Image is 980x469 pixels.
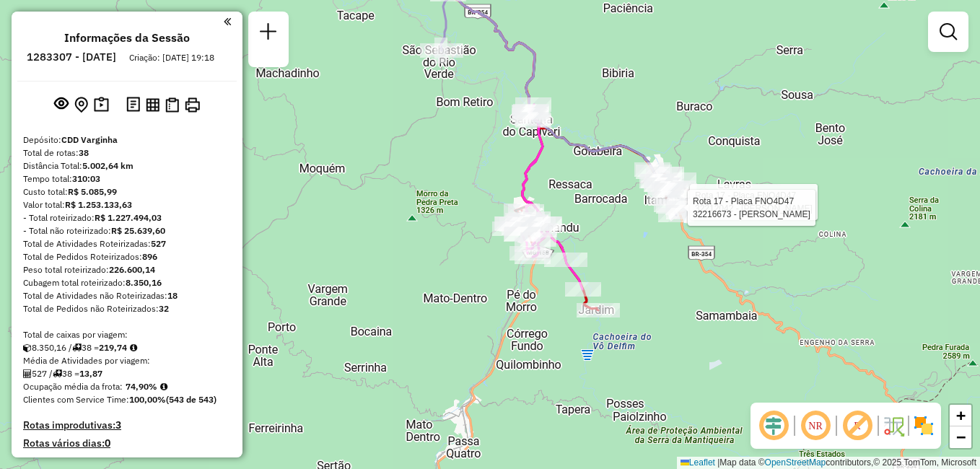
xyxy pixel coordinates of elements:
div: Total de caixas por viagem: [23,328,231,341]
div: Total de Pedidos Roteirizados: [23,250,231,263]
span: Ocultar deslocamento [756,408,791,443]
button: Logs desbloquear sessão [123,94,143,116]
strong: 0 [105,437,110,450]
i: Total de Atividades [23,369,32,378]
div: Total de Atividades não Roteirizadas: [23,289,231,302]
div: 8.350,16 / 38 = [23,341,231,354]
span: | [717,457,719,468]
img: Fluxo de ruas [882,414,905,437]
button: Exibir sessão original [51,93,71,116]
a: Leaflet [681,457,715,468]
strong: 18 [167,290,178,301]
div: Total de rotas: [23,146,231,159]
strong: 0 [135,455,141,468]
strong: R$ 1.253.133,63 [65,199,132,210]
strong: 100,00% [129,394,166,405]
img: Exibir/Ocultar setores [912,414,935,437]
span: − [956,428,966,446]
a: Exibir filtros [934,17,963,46]
strong: 32 [159,303,169,314]
strong: 38 [79,147,89,158]
h4: Rotas vários dias: [23,437,231,450]
strong: (543 de 543) [166,394,216,405]
strong: CDD Varginha [61,134,118,145]
div: Média de Atividades por viagem: [23,354,231,367]
a: Clique aqui para minimizar o painel [224,13,231,30]
strong: R$ 5.085,99 [68,186,117,197]
em: Média calculada utilizando a maior ocupação (%Peso ou %Cubagem) de cada rota da sessão. Rotas cro... [160,382,167,391]
strong: R$ 25.639,60 [111,225,165,236]
div: 527 / 38 = [23,367,231,380]
button: Visualizar relatório de Roteirização [143,95,162,114]
div: Depósito: [23,133,231,146]
div: Map data © contributors,© 2025 TomTom, Microsoft [677,457,980,469]
div: Valor total: [23,198,231,211]
strong: 896 [142,251,157,262]
strong: 8.350,16 [126,277,162,288]
span: Ocupação média da frota: [23,381,123,392]
strong: 310:03 [72,173,100,184]
div: Distância Total: [23,159,231,172]
h4: Clientes Priorizados NR: [23,455,231,468]
span: Exibir rótulo [840,408,875,443]
strong: R$ 1.227.494,03 [95,212,162,223]
button: Centralizar mapa no depósito ou ponto de apoio [71,94,91,116]
a: Zoom in [950,405,971,426]
div: Custo total: [23,185,231,198]
h4: Informações da Sessão [64,31,190,45]
span: Clientes com Service Time: [23,394,129,405]
button: Painel de Sugestão [91,94,112,116]
a: Nova sessão e pesquisa [254,17,283,50]
div: Total de Pedidos não Roteirizados: [23,302,231,315]
strong: 13,87 [79,368,102,379]
i: Cubagem total roteirizado [23,343,32,352]
strong: 219,74 [99,342,127,353]
strong: 226.600,14 [109,264,155,275]
strong: 74,90% [126,381,157,392]
button: Visualizar Romaneio [162,95,182,115]
span: Ocultar NR [798,408,833,443]
strong: 527 [151,238,166,249]
div: Total de Atividades Roteirizadas: [23,237,231,250]
div: - Total roteirizado: [23,211,231,224]
strong: 5.002,64 km [82,160,134,171]
h6: 1283307 - [DATE] [27,51,116,63]
div: Criação: [DATE] 19:18 [123,51,220,64]
div: - Total não roteirizado: [23,224,231,237]
i: Total de rotas [53,369,62,378]
i: Meta Caixas/viagem: 208,20 Diferença: 11,54 [130,343,137,352]
strong: 3 [115,418,121,431]
a: OpenStreetMap [765,457,826,468]
h4: Rotas improdutivas: [23,419,231,431]
i: Total de rotas [72,343,82,352]
button: Imprimir Rotas [182,95,203,115]
div: Cubagem total roteirizado: [23,276,231,289]
a: Zoom out [950,426,971,448]
span: + [956,406,966,424]
div: Peso total roteirizado: [23,263,231,276]
div: Tempo total: [23,172,231,185]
